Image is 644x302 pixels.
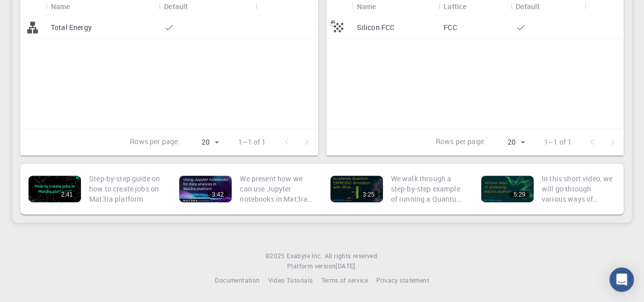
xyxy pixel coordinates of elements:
div: 5:29 [509,191,529,198]
p: 1–1 of 1 [238,137,266,147]
span: Exabyte Inc. [287,252,322,260]
a: Privacy statement [376,276,429,286]
span: [DATE] . [335,262,357,270]
span: All rights reserved. [324,251,379,261]
div: 20 [490,135,528,150]
p: We walk through a step-by-step example of running a Quantum ESPRESSO job on a GPU enabled node. W... [391,174,465,204]
p: Silicon FCC [357,22,395,33]
a: Video Tutorials [268,276,313,286]
span: © 2025 [265,251,287,261]
span: Platform version [287,261,335,271]
a: 3:42We present how we can use Jupyter notebooks in Mat3ra platform for data analysis. [175,168,318,210]
a: Exabyte Inc. [287,251,322,261]
p: Step-by-step guide on how to create jobs on Mat3ra platform. [89,174,163,204]
div: 2:41 [57,191,77,198]
p: 1–1 of 1 [544,137,572,147]
div: 3:25 [358,191,378,198]
span: Video Tutorials [268,276,313,284]
span: Terms of service [321,276,368,284]
a: 2:41Step-by-step guide on how to create jobs on Mat3ra platform. [24,168,167,210]
p: In this short video, we will go through various ways of accessing Mat3ra platform. There are thre... [542,174,615,204]
p: We present how we can use Jupyter notebooks in Mat3ra platform for data analysis. [240,174,314,204]
a: Documentation [215,276,260,286]
div: Open Intercom Messenger [609,267,634,292]
span: Documentation [215,276,260,284]
p: Rows per page: [130,136,180,148]
p: FCC [443,22,457,33]
p: Total Energy [51,22,92,33]
a: 5:29In this short video, we will go through various ways of accessing Mat3ra platform. There are ... [477,168,620,210]
span: Privacy statement [376,276,429,284]
div: 3:42 [208,191,228,198]
a: Terms of service [321,276,368,286]
a: [DATE]. [335,261,357,271]
div: 20 [184,135,222,150]
p: Rows per page: [436,136,486,148]
a: 3:25We walk through a step-by-step example of running a Quantum ESPRESSO job on a GPU enabled nod... [326,168,469,210]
